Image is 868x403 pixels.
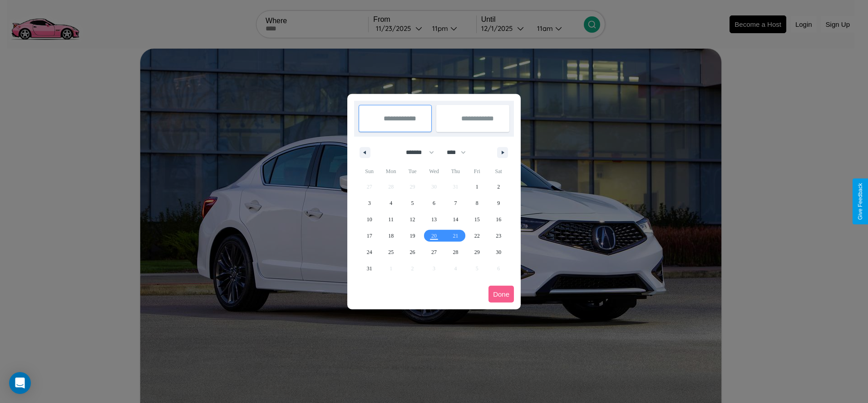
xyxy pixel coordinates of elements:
button: 13 [423,211,444,228]
button: 18 [380,228,401,244]
span: 22 [474,228,480,244]
span: 19 [410,228,415,244]
button: 20 [423,228,444,244]
button: 29 [466,244,488,260]
span: Thu [445,164,466,179]
button: 12 [402,211,423,228]
span: 20 [431,228,437,244]
span: 21 [453,228,458,244]
span: 15 [474,211,480,228]
button: Done [488,286,514,303]
button: 26 [402,244,423,260]
button: 28 [445,244,466,260]
button: 16 [488,211,509,228]
button: 7 [445,195,466,211]
span: 1 [476,179,478,195]
button: 31 [359,260,380,277]
span: Sat [488,164,509,179]
span: 4 [390,195,392,211]
span: 18 [388,228,394,244]
span: Tue [402,164,423,179]
button: 10 [359,211,380,228]
span: 26 [410,244,415,260]
span: 23 [496,228,501,244]
span: 29 [474,244,480,260]
span: 3 [368,195,371,211]
button: 24 [359,244,380,260]
span: Fri [466,164,488,179]
button: 6 [423,195,444,211]
button: 15 [466,211,488,228]
span: 27 [431,244,437,260]
button: 9 [488,195,509,211]
span: 13 [431,211,437,228]
span: 31 [367,260,372,277]
button: 27 [423,244,444,260]
span: 9 [497,195,500,211]
span: Sun [359,164,380,179]
span: 16 [496,211,501,228]
span: Wed [423,164,444,179]
button: 14 [445,211,466,228]
button: 21 [445,228,466,244]
div: Give Feedback [857,183,863,220]
span: 2 [497,179,500,195]
span: 6 [433,195,435,211]
span: 14 [453,211,458,228]
button: 17 [359,228,380,244]
button: 3 [359,195,380,211]
span: 5 [411,195,414,211]
button: 5 [402,195,423,211]
span: 17 [367,228,372,244]
button: 22 [466,228,488,244]
span: Mon [380,164,401,179]
button: 11 [380,211,401,228]
span: 30 [496,244,501,260]
button: 19 [402,228,423,244]
button: 2 [488,179,509,195]
button: 23 [488,228,509,244]
span: 11 [388,211,394,228]
span: 25 [388,244,394,260]
button: 25 [380,244,401,260]
span: 10 [367,211,372,228]
button: 30 [488,244,509,260]
span: 28 [453,244,458,260]
span: 8 [476,195,478,211]
div: Open Intercom Messenger [9,372,31,394]
span: 24 [367,244,372,260]
button: 1 [466,179,488,195]
button: 8 [466,195,488,211]
span: 7 [454,195,457,211]
span: 12 [410,211,415,228]
button: 4 [380,195,401,211]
